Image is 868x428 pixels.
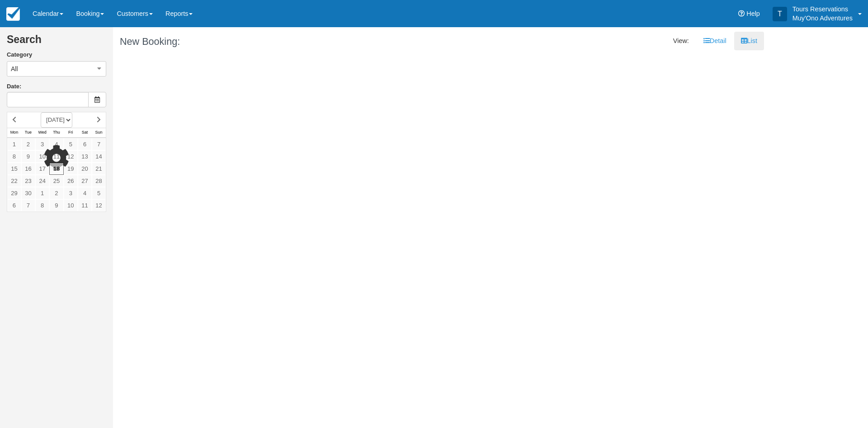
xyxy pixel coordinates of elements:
[7,82,106,91] label: Date:
[666,32,696,50] li: View:
[734,32,764,50] a: List
[793,14,853,23] p: Muy'Ono Adventures
[746,10,760,17] span: Help
[6,7,20,21] img: checkfront-main-nav-mini-logo.png
[793,5,853,14] p: Tours Reservations
[7,61,106,77] button: All
[49,163,63,175] a: 18
[120,36,432,47] h1: New Booking:
[7,51,106,59] label: Category
[11,64,18,73] span: All
[7,34,106,51] h2: Search
[738,10,745,17] i: Help
[773,7,787,21] div: T
[697,32,733,50] a: Detail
